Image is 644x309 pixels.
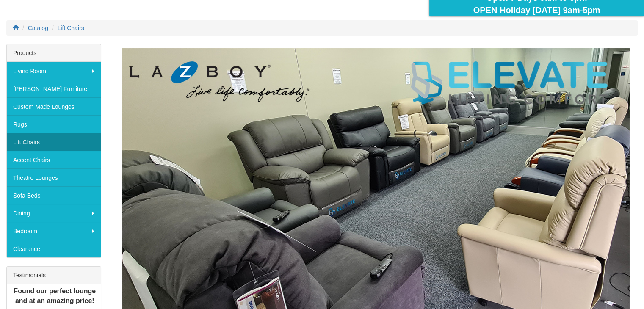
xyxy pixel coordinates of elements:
a: Bedroom [7,222,101,240]
a: Catalog [28,25,48,31]
a: Theatre Lounges [7,168,101,186]
a: Dining [7,204,101,222]
a: Lift Chairs [58,25,84,31]
a: Custom Made Lounges [7,97,101,115]
div: Testimonials [7,267,101,284]
a: Rugs [7,115,101,133]
a: Sofa Beds [7,186,101,204]
a: Accent Chairs [7,151,101,168]
b: Found our perfect lounge and at an amazing price! [14,287,96,304]
a: Living Room [7,62,101,80]
div: Products [7,44,101,62]
a: Clearance [7,240,101,257]
a: [PERSON_NAME] Furniture [7,80,101,97]
a: Lift Chairs [7,133,101,151]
